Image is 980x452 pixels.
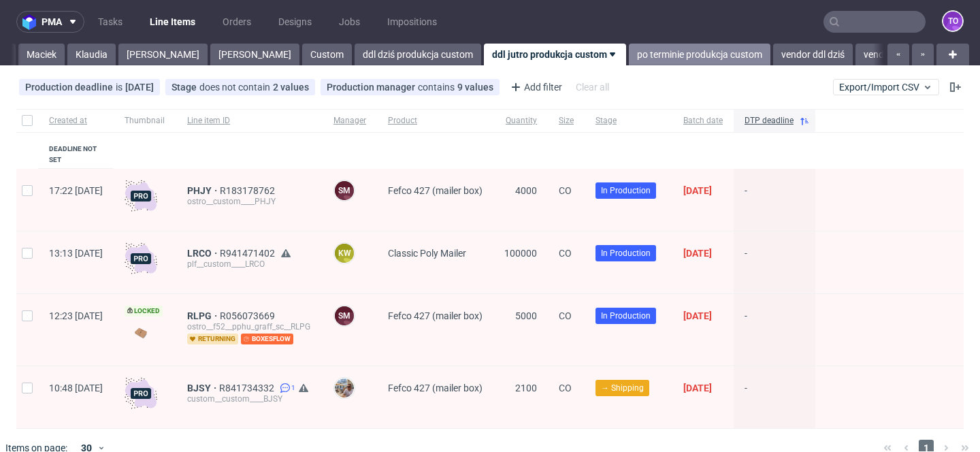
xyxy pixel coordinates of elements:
img: pro-icon.017ec5509f39f3e742e3.png [125,377,157,410]
div: Add filter [505,76,565,98]
a: BJSY [187,383,219,393]
a: vendor ddl jutro [855,44,938,65]
span: Fefco 427 (mailer box) [388,310,483,321]
span: boxesflow [241,334,293,344]
div: 9 values [457,82,493,93]
span: [DATE] [683,248,712,259]
span: 100000 [504,248,537,259]
span: pma [42,17,62,27]
span: [DATE] [683,185,712,196]
a: [PERSON_NAME] [118,44,208,65]
a: Line Items [142,11,203,33]
span: Batch date [683,115,723,127]
span: In Production [601,184,651,197]
div: custom__custom____BJSY [187,393,312,404]
img: pro-icon.017ec5509f39f3e742e3.png [125,242,157,275]
img: Michał Palasek [335,378,354,398]
span: In Production [601,247,651,259]
img: logo [22,14,42,30]
span: Production manager [327,82,418,93]
button: pma [16,11,84,33]
a: ddl dziś produkcja custom [355,44,481,65]
a: [PERSON_NAME] [210,44,299,65]
span: - [745,310,804,349]
span: 13:13 [DATE] [49,248,103,259]
span: Quantity [504,115,537,127]
a: RLPG [187,310,220,321]
span: - [745,185,804,214]
a: LRCO [187,248,220,259]
span: CO [559,383,572,393]
span: Line item ID [187,115,312,127]
div: [DATE] [125,82,154,93]
figcaption: to [943,12,962,31]
span: In Production [601,310,651,322]
span: Manager [333,115,366,127]
span: [DATE] [683,310,712,321]
span: Thumbnail [125,115,165,127]
a: R056073669 [220,310,278,321]
span: - [745,383,804,412]
span: Created at [49,115,103,127]
span: does not contain [199,82,273,93]
a: R941471402 [220,248,278,259]
a: Tasks [90,11,131,33]
span: CO [559,310,572,321]
div: Deadline not set [49,144,103,165]
span: Stage [595,115,661,127]
a: Jobs [331,11,368,33]
a: Maciek [18,44,65,65]
span: Size [559,115,574,127]
a: R841734332 [219,383,277,393]
a: vendor ddl dziś [773,44,853,65]
span: 4000 [515,185,537,196]
span: Fefco 427 (mailer box) [388,185,483,196]
span: CO [559,185,572,196]
button: Export/Import CSV [833,79,939,95]
span: [DATE] [683,383,712,393]
span: 5000 [515,310,537,321]
div: plf__custom____LRCO [187,259,312,270]
div: ostro__custom____PHJY [187,196,312,207]
span: contains [418,82,457,93]
span: Product [388,115,483,127]
a: 1 [277,383,295,393]
span: DTP deadline [745,115,794,127]
div: Clear all [573,78,612,97]
span: 10:48 [DATE] [49,383,103,393]
span: - [745,248,804,277]
span: is [116,82,125,93]
figcaption: SM [335,181,354,200]
a: ddl jutro produkcja custom [484,44,626,65]
span: 12:23 [DATE] [49,310,103,321]
a: PHJY [187,185,220,196]
a: Orders [214,11,259,33]
span: Classic Poly Mailer [388,248,466,259]
span: Production deadline [25,82,116,93]
img: pro-icon.017ec5509f39f3e742e3.png [125,180,157,212]
figcaption: SM [335,306,354,325]
a: R183178762 [220,185,278,196]
span: Stage [171,82,199,93]
span: CO [559,248,572,259]
span: Locked [125,306,163,317]
span: 2100 [515,383,537,393]
figcaption: KW [335,244,354,263]
a: po terminie produkcja custom [629,44,770,65]
span: Export/Import CSV [839,82,933,93]
a: Designs [270,11,320,33]
a: Impositions [379,11,445,33]
span: → Shipping [601,382,644,394]
span: Fefco 427 (mailer box) [388,383,483,393]
a: Custom [302,44,352,65]
div: ostro__f52__pphu_graff_sc__RLPG [187,321,312,332]
span: 17:22 [DATE] [49,185,103,196]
